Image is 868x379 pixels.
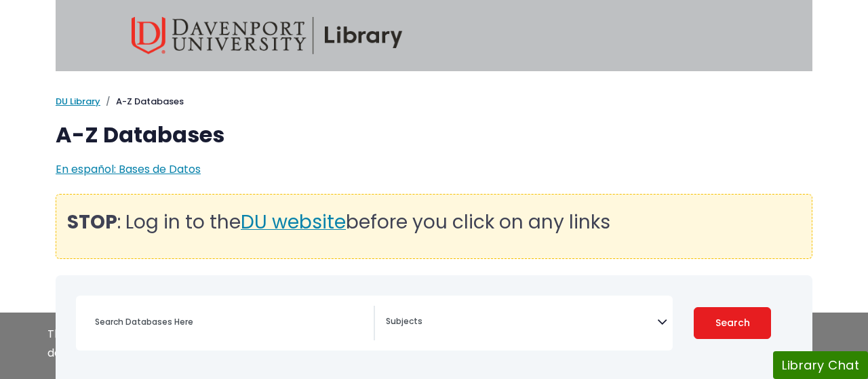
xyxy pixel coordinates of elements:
span: DU website [241,209,346,235]
img: Davenport University Library [132,17,403,54]
span: before you click on any links [346,209,610,235]
strong: STOP [67,209,117,235]
button: Submit for Search Results [694,307,771,339]
textarea: Search [386,317,657,328]
span: : Log in to the [67,209,241,235]
div: This site uses cookies and records your IP address for usage statistics. Additionally, we use Goo... [47,326,821,365]
button: Library Chat [773,351,868,379]
nav: breadcrumb [56,95,812,108]
h1: A-Z Databases [56,122,812,148]
a: En español: Bases de Datos [56,161,201,177]
input: Search database by title or keyword [87,312,374,332]
a: DU website [241,218,346,232]
li: A-Z Databases [100,95,184,108]
a: DU Library [56,95,100,108]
